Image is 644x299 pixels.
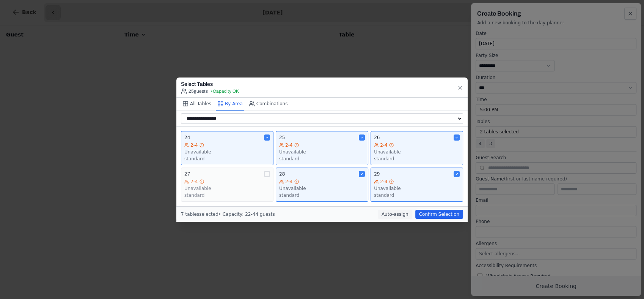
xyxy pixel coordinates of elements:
span: 25 guests [181,88,208,94]
span: 26 [374,134,380,141]
span: 24 [184,134,190,141]
span: 28 [279,171,285,177]
span: • Capacity OK [211,88,239,94]
div: Unavailable [374,185,460,191]
div: Unavailable [279,185,365,191]
button: Combinations [247,98,289,111]
div: standard [279,156,365,162]
button: 252-4Unavailablestandard [276,131,368,165]
span: 27 [184,171,190,177]
div: standard [374,192,460,198]
h3: Select Tables [181,81,239,88]
span: 2-4 [190,179,198,185]
span: 2-4 [285,179,293,185]
span: 2-4 [190,142,198,148]
div: standard [184,156,270,162]
div: standard [374,156,460,162]
button: Confirm Selection [415,210,463,219]
button: 262-4Unavailablestandard [371,131,463,165]
button: 292-4Unavailablestandard [371,168,463,202]
button: 242-4Unavailablestandard [181,131,273,165]
span: 2-4 [285,142,293,148]
span: 29 [374,171,380,177]
span: 2-4 [380,142,388,148]
span: 7 tables selected • Capacity: 22-44 guests [181,212,275,217]
span: 2-4 [380,179,388,185]
div: standard [279,192,365,198]
button: 272-4Unavailablestandard [181,168,273,202]
div: standard [184,192,270,198]
div: Unavailable [374,149,460,155]
button: By Area [216,98,244,111]
div: Unavailable [279,149,365,155]
button: All Tables [181,98,213,111]
div: Unavailable [184,149,270,155]
button: Auto-assign [378,210,412,219]
div: Unavailable [184,185,270,191]
button: 282-4Unavailablestandard [276,168,368,202]
span: 25 [279,134,285,141]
